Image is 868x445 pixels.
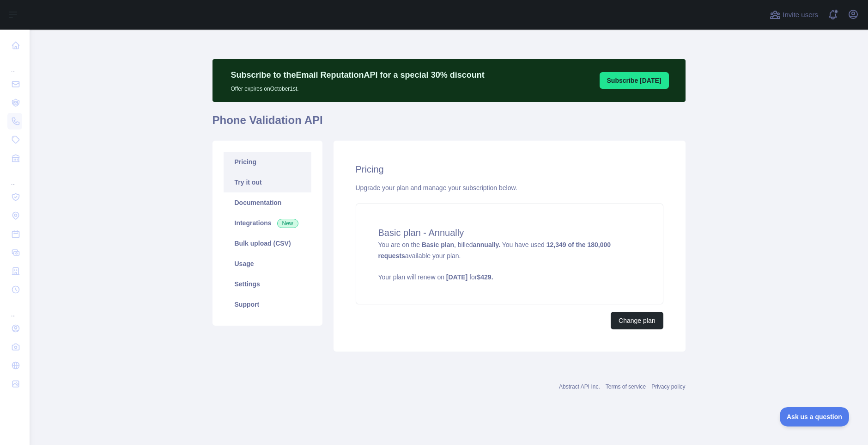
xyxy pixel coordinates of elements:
a: Abstract API Inc. [559,383,600,390]
a: Documentation [224,192,311,213]
button: Invite users [768,7,820,22]
a: Integrations New [224,213,311,233]
p: Offer expires on October 1st. [231,81,485,93]
strong: annually. [473,241,500,248]
a: Terms of service [606,383,646,390]
h2: Pricing [356,163,663,176]
div: ... [7,56,22,74]
iframe: Toggle Customer Support [780,407,850,426]
a: Settings [224,274,311,294]
span: You are on the , billed You have used available your plan. [378,241,641,282]
div: ... [7,300,22,318]
a: Privacy policy [651,383,685,390]
strong: Basic plan [422,241,454,248]
p: Your plan will renew on for [378,272,641,282]
a: Usage [224,253,311,274]
a: Support [224,294,311,315]
button: Subscribe [DATE] [600,72,669,89]
h1: Phone Validation API [212,113,686,135]
span: Invite users [783,10,818,20]
div: Upgrade your plan and manage your subscription below. [356,183,663,192]
a: Pricing [224,152,311,172]
div: ... [7,168,22,187]
h4: Basic plan - Annually [378,226,641,239]
span: New [277,219,298,228]
strong: $ 429 . [477,273,493,281]
p: Subscribe to the Email Reputation API for a special 30 % discount [231,68,485,81]
strong: [DATE] [446,273,467,281]
a: Try it out [224,172,311,192]
button: Change plan [611,312,663,329]
a: Bulk upload (CSV) [224,233,311,253]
